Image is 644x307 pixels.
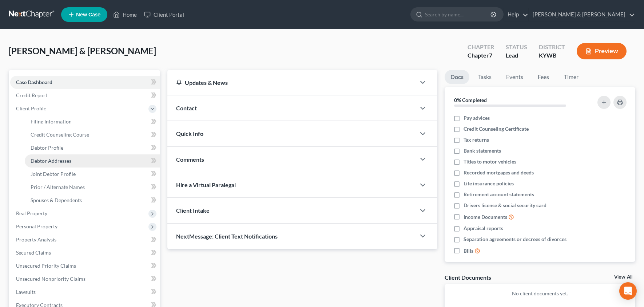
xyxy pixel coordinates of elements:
[489,52,492,59] span: 7
[31,197,82,203] span: Spouses & Dependents
[176,79,407,86] div: Updates & News
[10,272,160,286] a: Unsecured Nonpriority Claims
[558,70,584,84] a: Timer
[16,276,86,282] span: Unsecured Nonpriority Claims
[539,43,565,51] div: District
[25,115,160,128] a: Filing Information
[9,46,156,56] span: [PERSON_NAME] & [PERSON_NAME]
[464,147,501,154] span: Bank statements
[464,114,490,122] span: Pay advices
[454,97,487,103] strong: 0% Completed
[468,43,494,51] div: Chapter
[614,275,632,280] a: View All
[25,181,160,194] a: Prior / Alternate Names
[10,246,160,259] a: Secured Claims
[464,247,473,255] span: Bills
[10,259,160,272] a: Unsecured Priority Claims
[577,43,627,59] button: Preview
[529,8,635,21] a: [PERSON_NAME] & [PERSON_NAME]
[16,105,46,111] span: Client Profile
[539,51,565,60] div: KYWB
[110,8,140,21] a: Home
[176,181,236,188] span: Hire a Virtual Paralegal
[31,145,63,151] span: Debtor Profile
[468,51,494,60] div: Chapter
[464,158,516,165] span: Titles to motor vehicles
[16,210,47,216] span: Real Property
[445,70,469,84] a: Docs
[464,225,503,232] span: Appraisal reports
[10,286,160,299] a: Lawsuits
[464,180,514,187] span: Life insurance policies
[506,43,527,51] div: Status
[25,168,160,181] a: Joint Debtor Profile
[16,236,56,243] span: Property Analysis
[176,233,278,240] span: NextMessage: Client Text Notifications
[472,70,497,84] a: Tasks
[176,156,204,163] span: Comments
[464,202,546,209] span: Drivers license & social security card
[31,184,85,190] span: Prior / Alternate Names
[16,263,76,269] span: Unsecured Priority Claims
[464,169,534,176] span: Recorded mortgages and deeds
[25,154,160,168] a: Debtor Addresses
[16,289,36,295] span: Lawsuits
[76,12,100,17] span: New Case
[31,131,89,138] span: Credit Counseling Course
[464,136,489,143] span: Tax returns
[25,128,160,141] a: Credit Counseling Course
[10,76,160,89] a: Case Dashboard
[532,70,555,84] a: Fees
[176,207,210,214] span: Client Intake
[16,79,52,85] span: Case Dashboard
[464,236,567,243] span: Separation agreements or decrees of divorces
[140,8,188,21] a: Client Portal
[619,282,637,300] div: Open Intercom Messenger
[31,118,72,125] span: Filing Information
[10,89,160,102] a: Credit Report
[25,141,160,154] a: Debtor Profile
[450,290,629,297] p: No client documents yet.
[16,249,51,256] span: Secured Claims
[16,223,57,229] span: Personal Property
[506,51,527,60] div: Lead
[16,92,47,98] span: Credit Report
[464,125,529,133] span: Credit Counseling Certificate
[500,70,529,84] a: Events
[10,233,160,246] a: Property Analysis
[31,171,76,177] span: Joint Debtor Profile
[425,8,492,21] input: Search by name...
[464,191,534,198] span: Retirement account statements
[176,130,203,137] span: Quick Info
[31,158,71,164] span: Debtor Addresses
[504,8,528,21] a: Help
[464,213,507,221] span: Income Documents
[176,105,197,111] span: Contact
[445,273,491,281] div: Client Documents
[25,194,160,207] a: Spouses & Dependents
